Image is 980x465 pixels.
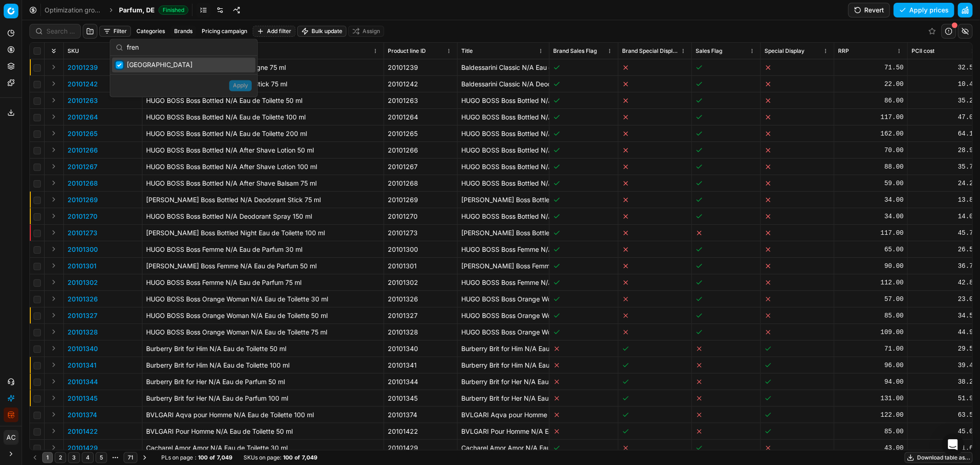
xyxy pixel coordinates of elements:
div: Burberry Brit for Her N/A Eau de Parfum 100 ml [146,394,380,403]
button: 20101267 [68,162,97,171]
strong: 7,049 [217,454,232,461]
p: 20101273 [68,228,97,238]
div: 21.63 [912,443,977,453]
p: [PERSON_NAME] Boss Bottled N/A Deodorant Stick 75 ml [461,195,545,204]
button: 20101242 [68,79,98,89]
button: Add filter [253,26,295,37]
button: 20101429 [68,443,98,453]
div: HUGO BOSS Boss Bottled N/A After Shave Lotion 50 ml [146,146,380,155]
p: HUGO BOSS Boss Bottled N/A Eau de Toilette 50 ml [461,96,545,105]
div: 71.50 [838,63,904,72]
div: : [161,454,232,461]
div: 24.20 [912,179,977,188]
button: Filter [99,26,131,37]
span: SKU [68,47,79,55]
div: 28.93 [912,146,977,155]
div: 20101242 [388,79,453,89]
div: 44.96 [912,328,977,337]
div: HUGO BOSS Boss Bottled N/A Eau de Toilette 50 ml [146,96,380,105]
strong: 7,049 [302,454,317,461]
div: 86.00 [838,96,904,105]
span: Product line ID [388,47,426,55]
div: 85.00 [838,311,904,320]
div: 22.00 [838,79,904,89]
div: 20101422 [388,427,453,436]
div: 45.72 [912,228,977,238]
div: [PERSON_NAME] Boss Bottled Night Eau de Toilette 100 ml [146,228,380,238]
button: 20101264 [68,113,98,122]
div: 122.00 [838,410,904,420]
span: Parfum, DEFinished [119,6,188,15]
p: HUGO BOSS Boss Bottled N/A After Shave Lotion 50 ml [461,146,545,155]
button: 20101327 [68,311,97,320]
p: HUGO BOSS Boss Bottled N/A Deodorant Spray 150 ml [461,212,545,221]
p: 20101269 [68,195,98,204]
div: [GEOGRAPHIC_DATA] [112,57,255,72]
button: Bulk update [297,26,346,37]
button: Expand [48,425,59,437]
p: 20101328 [68,328,98,337]
div: Burberry Brit for Him N/A Eau de Toilette 50 ml [146,344,380,353]
nav: pagination [29,451,150,464]
p: 20101263 [68,96,98,105]
button: Expand [48,227,59,238]
p: Baldessarini Classic N/A Deodorant Stick 75 ml [461,79,545,89]
button: 20101345 [68,394,97,403]
p: HUGO BOSS Boss Femme N/A Eau de Parfum 75 ml [461,278,545,287]
p: Burberry Brit for Her N/A Eau de Parfum 100 ml [461,394,545,403]
button: 20101340 [68,344,98,353]
div: HUGO BOSS Boss Orange Woman N/A Eau de Toilette 50 ml [146,311,380,320]
div: 20101265 [388,129,453,138]
div: 10.47 [912,79,977,89]
div: 38.20 [912,377,977,386]
div: 112.00 [838,278,904,287]
div: 20101341 [388,361,453,370]
button: Expand [48,111,59,122]
p: HUGO BOSS Boss Femme N/A Eau de Parfum 30 ml [461,245,545,254]
div: 64.16 [912,129,977,138]
button: 20101374 [68,410,97,420]
button: Download table as... [905,452,973,463]
span: Finished [159,6,188,15]
button: Expand [48,359,59,370]
button: Expand [48,78,59,89]
div: Cacharel Amor Amor N/A Eau de Toilette 30 ml [146,443,380,453]
p: BVLGARI Pour Homme N/A Eau de Toilette 50 ml [461,427,545,436]
div: 20101300 [388,245,453,254]
button: 5 [96,452,107,463]
span: AC [4,431,18,444]
div: [PERSON_NAME] Boss Femme N/A Eau de Parfum 50 ml [146,261,380,271]
button: 20101344 [68,377,98,386]
nav: breadcrumb [45,6,188,15]
p: HUGO BOSS Boss Orange Woman N/A Eau de Toilette 50 ml [461,311,545,320]
button: Categories [133,26,169,37]
strong: of [210,454,215,461]
div: 162.00 [838,129,904,138]
p: [PERSON_NAME] Boss Femme N/A Eau de Parfum 50 ml [461,261,545,271]
button: 20101266 [68,146,98,155]
div: 20101301 [388,261,453,271]
div: 117.00 [838,228,904,238]
button: Apply prices [894,3,954,17]
p: 20101326 [68,295,98,304]
button: Expand [48,409,59,420]
button: Expand [48,293,59,304]
div: HUGO BOSS Boss Femme N/A Eau de Parfum 30 ml [146,245,380,254]
a: Optimization groups [45,6,103,15]
span: SKUs on page : [244,454,281,461]
div: 34.00 [838,195,904,204]
div: 20101264 [388,113,453,122]
div: [PERSON_NAME] Boss Bottled N/A Deodorant Stick 75 ml [146,195,380,204]
button: Expand [48,343,59,354]
div: 35.23 [912,96,977,105]
div: 20101266 [388,146,453,155]
button: Expand [48,194,59,205]
strong: of [295,454,300,461]
p: Baldessarini Classic N/A Eau de Cologne 75 ml [461,63,545,72]
p: 20101270 [68,212,97,221]
div: Open Intercom Messenger [942,434,964,456]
